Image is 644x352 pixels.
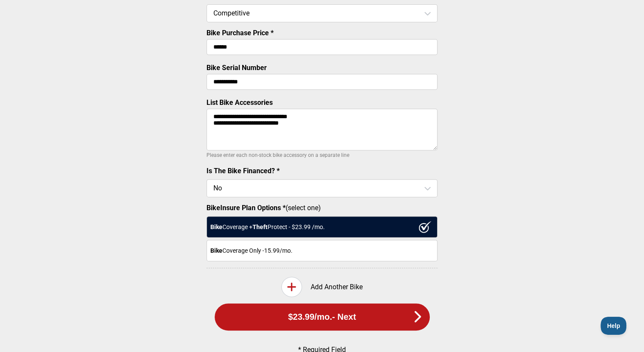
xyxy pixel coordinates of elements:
iframe: Toggle Customer Support [601,317,627,335]
strong: BikeInsure Plan Options * [206,204,286,212]
div: Coverage Only - 15.99 /mo. [206,240,438,261]
strong: Bike [210,223,222,230]
strong: Bike [210,247,222,254]
label: (select one) [206,204,438,212]
label: Bike Purchase Price * [206,29,274,37]
label: Is The Bike Financed? * [206,167,280,175]
div: Add Another Bike [206,277,438,297]
p: Please enter each non-stock bike accessory on a separate line [206,150,438,160]
label: Bike Serial Number [206,64,267,72]
label: List Bike Accessories [206,98,273,107]
button: $23.99/mo.- Next [215,303,430,331]
div: Coverage + Protect - $ 23.99 /mo. [206,216,438,238]
span: /mo. [314,312,332,322]
strong: Theft [253,223,268,230]
img: ux1sgP1Haf775SAghJI38DyDlYP+32lKFAAAAAElFTkSuQmCC [419,221,431,233]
